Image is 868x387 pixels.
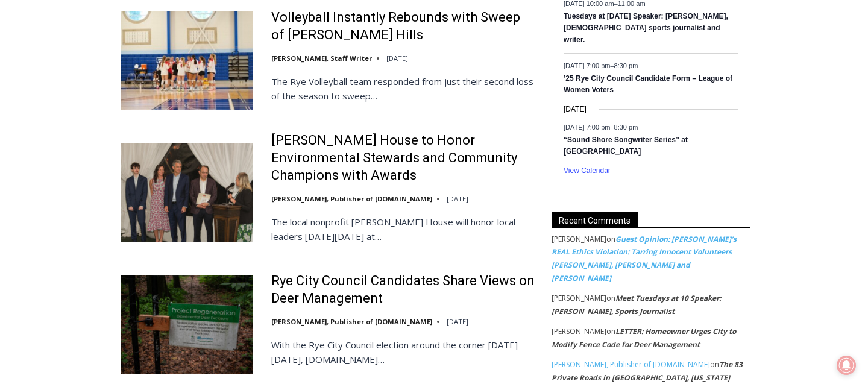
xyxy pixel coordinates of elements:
a: LETTER: Homeowner Urges City to Modify Fence Code for Deer Management [552,326,736,350]
span: [PERSON_NAME] [552,326,606,336]
a: [PERSON_NAME], Publisher of [DOMAIN_NAME] [271,194,432,203]
footer: on [552,292,750,318]
a: Tuesdays at [DATE] Speaker: [PERSON_NAME], [DEMOGRAPHIC_DATA] sports journalist and writer. [564,12,728,45]
span: [DATE] 7:00 pm [564,62,610,69]
span: 8:30 pm [614,124,638,131]
p: With the Rye City Council election around the corner [DATE][DATE], [DOMAIN_NAME]… [271,338,536,367]
a: Volleyball Instantly Rebounds with Sweep of [PERSON_NAME] Hills [271,9,536,43]
img: Rye City Council Candidates Share Views on Deer Management [121,275,253,374]
a: View Calendar [564,166,611,175]
a: Rye City Council Candidates Share Views on Deer Management [271,272,536,307]
a: Meet Tuesdays at 10 Speaker: [PERSON_NAME], Sports Journalist [552,293,721,316]
a: [PERSON_NAME], Publisher of [DOMAIN_NAME] [552,359,710,370]
img: Wainwright House to Honor Environmental Stewards and Community Champions with Awards [121,143,253,242]
span: Intern @ [DOMAIN_NAME] [315,120,559,147]
a: “Sound Shore Songwriter Series” at [GEOGRAPHIC_DATA] [564,136,688,157]
span: 8:30 pm [614,62,638,69]
p: The local nonprofit [PERSON_NAME] House will honor local leaders [DATE][DATE] at… [271,215,536,244]
div: "The first chef I interviewed talked about coming to [GEOGRAPHIC_DATA] from [GEOGRAPHIC_DATA] in ... [304,1,570,117]
span: [PERSON_NAME] [552,293,606,303]
a: [PERSON_NAME] House to Honor Environmental Stewards and Community Champions with Awards [271,132,536,184]
a: Guest Opinion: [PERSON_NAME]’s REAL Ethics Violation: Tarring Innocent Volunteers [PERSON_NAME], ... [552,234,737,283]
span: [DATE] 7:00 pm [564,124,610,131]
a: [PERSON_NAME], Publisher of [DOMAIN_NAME] [271,317,432,326]
footer: on [552,358,750,384]
time: – [564,124,638,131]
span: [PERSON_NAME] [552,234,606,244]
a: ’25 Rye City Council Candidate Form – League of Women Voters [564,74,732,95]
time: [DATE] [386,54,408,63]
footer: on [552,325,750,351]
span: Recent Comments [552,212,638,228]
footer: on [552,233,750,285]
img: Volleyball Instantly Rebounds with Sweep of Byram Hills [121,11,253,110]
a: Intern @ [DOMAIN_NAME] [290,117,584,150]
time: [DATE] [564,104,587,115]
time: [DATE] [447,194,468,203]
p: The Rye Volleyball team responded from just their second loss of the season to sweep… [271,74,536,103]
a: [PERSON_NAME], Staff Writer [271,54,372,63]
time: [DATE] [447,317,468,326]
time: – [564,62,638,69]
